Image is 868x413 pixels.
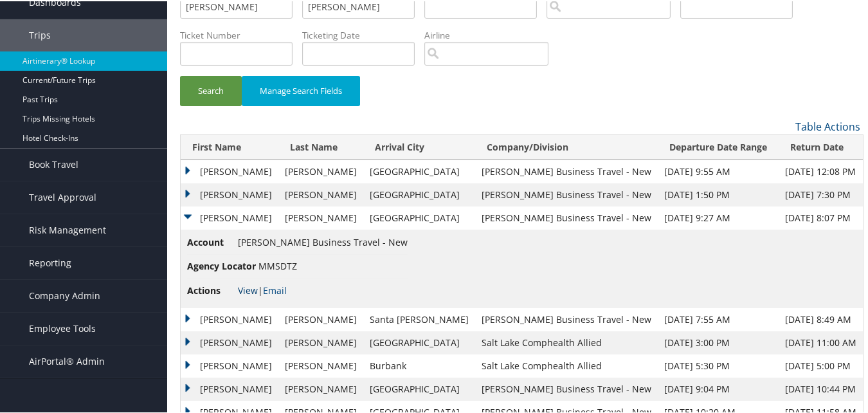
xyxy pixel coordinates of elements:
td: [PERSON_NAME] [181,205,278,228]
span: Book Travel [29,147,78,179]
td: [PERSON_NAME] [181,307,278,330]
a: Table Actions [795,118,860,133]
span: Risk Management [29,213,106,245]
span: | [238,283,287,295]
td: [PERSON_NAME] [278,330,363,353]
td: [PERSON_NAME] [181,376,278,399]
td: [PERSON_NAME] Business Travel - New [475,182,658,205]
th: Arrival City: activate to sort column ascending [363,134,475,159]
td: [PERSON_NAME] Business Travel - New [475,205,658,228]
td: [DATE] 7:55 AM [658,307,779,330]
td: [PERSON_NAME] Business Travel - New [475,159,658,182]
td: Salt Lake Comphealth Allied [475,330,658,353]
td: [GEOGRAPHIC_DATA] [363,376,475,399]
span: [PERSON_NAME] Business Travel - New [238,235,408,247]
td: [DATE] 12:08 PM [779,159,863,182]
td: [DATE] 10:44 PM [779,376,863,399]
td: [PERSON_NAME] [278,205,363,228]
td: [PERSON_NAME] [278,159,363,182]
button: Search [180,75,242,105]
th: Departure Date Range: activate to sort column ascending [658,134,779,159]
span: Reporting [29,246,71,278]
td: [GEOGRAPHIC_DATA] [363,159,475,182]
td: Salt Lake Comphealth Allied [475,353,658,376]
td: [PERSON_NAME] [181,353,278,376]
a: View [238,283,258,295]
td: [DATE] 5:30 PM [658,353,779,376]
span: Employee Tools [29,311,96,344]
td: [DATE] 9:55 AM [658,159,779,182]
td: [DATE] 9:04 PM [658,376,779,399]
th: Last Name: activate to sort column ascending [278,134,363,159]
td: [DATE] 5:00 PM [779,353,863,376]
span: Agency Locator [187,258,256,272]
td: [PERSON_NAME] [278,182,363,205]
td: [DATE] 11:00 AM [779,330,863,353]
td: [DATE] 3:00 PM [658,330,779,353]
td: [PERSON_NAME] Business Travel - New [475,376,658,399]
span: Account [187,234,235,248]
td: [GEOGRAPHIC_DATA] [363,182,475,205]
td: [DATE] 7:30 PM [779,182,863,205]
a: Email [263,283,287,295]
td: [PERSON_NAME] [278,376,363,399]
td: [PERSON_NAME] [278,307,363,330]
td: [PERSON_NAME] [278,353,363,376]
td: Burbank [363,353,475,376]
td: [PERSON_NAME] [181,330,278,353]
td: [DATE] 9:27 AM [658,205,779,228]
th: Company/Division [475,134,658,159]
label: Airline [424,28,558,41]
td: [GEOGRAPHIC_DATA] [363,205,475,228]
label: Ticket Number [180,28,302,41]
td: [DATE] 1:50 PM [658,182,779,205]
td: [PERSON_NAME] [181,182,278,205]
th: First Name: activate to sort column ascending [181,134,278,159]
button: Manage Search Fields [242,75,360,105]
span: MMSDTZ [258,259,297,271]
span: Actions [187,282,235,297]
td: [DATE] 8:07 PM [779,205,863,228]
td: Santa [PERSON_NAME] [363,307,475,330]
td: [GEOGRAPHIC_DATA] [363,330,475,353]
span: Company Admin [29,279,100,311]
td: [PERSON_NAME] Business Travel - New [475,307,658,330]
span: Trips [29,18,51,50]
td: [DATE] 8:49 AM [779,307,863,330]
span: Travel Approval [29,180,96,212]
label: Ticketing Date [302,28,424,41]
span: AirPortal® Admin [29,344,105,376]
th: Return Date: activate to sort column ascending [779,134,863,159]
td: [PERSON_NAME] [181,159,278,182]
